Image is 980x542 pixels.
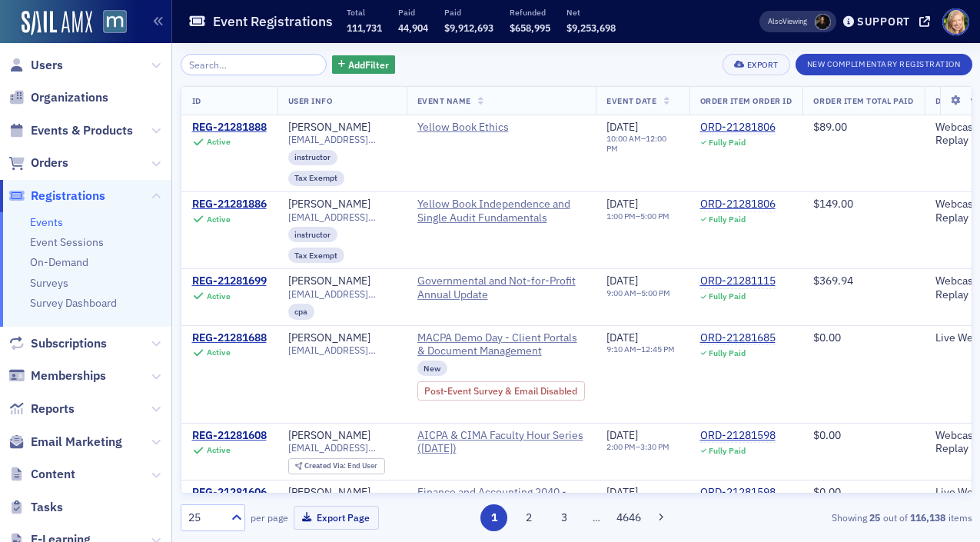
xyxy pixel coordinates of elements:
[288,331,370,345] a: [PERSON_NAME]
[700,486,776,500] a: ORD-21281598
[8,122,133,139] a: Events & Products
[586,510,607,524] span: …
[8,434,122,451] a: Email Marketing
[606,485,638,499] span: [DATE]
[288,248,345,263] div: Tax Exempt
[640,441,669,452] time: 3:30 PM
[207,214,231,224] div: Active
[288,486,370,500] a: [PERSON_NAME]
[30,255,88,269] a: On-Demand
[709,291,746,301] div: Fully Paid
[192,274,267,288] div: REG-21281699
[347,7,382,18] p: Total
[288,274,370,288] a: [PERSON_NAME]
[606,428,638,442] span: [DATE]
[332,55,395,75] button: AddFilter
[288,429,370,443] div: [PERSON_NAME]
[813,274,853,288] span: $369.94
[31,122,133,139] span: Events & Products
[700,95,792,106] span: Order Item Order ID
[550,504,577,531] button: 3
[192,121,267,135] a: REG-21281888
[398,22,428,34] span: 44,904
[606,274,638,288] span: [DATE]
[8,499,63,516] a: Tasks
[31,155,68,171] span: Orders
[709,348,746,358] div: Fully Paid
[813,331,841,344] span: $0.00
[606,197,638,211] span: [DATE]
[606,95,656,106] span: Event Date
[304,461,347,471] span: Created Via :
[417,381,586,400] div: Post-Event Survey
[8,401,75,417] a: Reports
[192,198,267,211] div: REG-21281886
[207,291,231,301] div: Active
[444,22,493,34] span: $9,912,693
[31,335,107,352] span: Subscriptions
[719,510,972,524] div: Showing out of items
[8,335,107,352] a: Subscriptions
[615,504,642,531] button: 4646
[606,441,636,452] time: 2:00 PM
[188,510,222,526] div: 25
[908,510,948,524] strong: 116,138
[606,133,666,154] time: 12:00 PM
[207,445,231,455] div: Active
[192,486,267,500] a: REG-21281606
[288,442,396,454] span: [EMAIL_ADDRESS][DOMAIN_NAME]
[288,121,370,135] a: [PERSON_NAME]
[213,12,333,31] h1: Event Registrations
[700,121,776,135] a: ORD-21281806
[417,331,586,358] a: MACPA Demo Day - Client Portals & Document Management
[815,14,831,30] span: Lauren McDonough
[30,235,104,249] a: Event Sessions
[288,458,385,474] div: Created Via: End User
[747,61,779,69] div: Export
[92,10,127,36] a: View Homepage
[8,57,63,74] a: Users
[417,361,448,376] div: New
[640,211,669,221] time: 5:00 PM
[641,288,670,298] time: 5:00 PM
[566,7,616,18] p: Net
[417,486,586,527] a: Finance and Accounting 2040 - Rise to the Future Together ([DATE])
[192,95,201,106] span: ID
[417,121,557,135] span: Yellow Book Ethics
[288,198,370,211] a: [PERSON_NAME]
[480,504,507,531] button: 1
[606,344,636,354] time: 9:10 AM
[347,22,382,34] span: 111,731
[31,367,106,384] span: Memberships
[417,198,586,224] span: Yellow Book Independence and Single Audit Fundamentals
[566,22,616,34] span: $9,253,698
[417,486,586,527] span: Finance and Accounting 2040 - Rise to the Future Together (November 2025)
[288,134,396,145] span: [EMAIL_ADDRESS][DOMAIN_NAME]
[700,331,776,345] a: ORD-21281685
[516,504,543,531] button: 2
[30,296,117,310] a: Survey Dashboard
[709,214,746,224] div: Fully Paid
[813,428,841,442] span: $0.00
[606,134,679,154] div: –
[606,331,638,344] span: [DATE]
[348,58,389,71] span: Add Filter
[813,197,853,211] span: $149.00
[867,510,883,524] strong: 25
[192,331,267,345] div: REG-21281688
[813,120,847,134] span: $89.00
[8,155,68,171] a: Orders
[417,274,586,301] a: Governmental and Not-for-Profit Annual Update
[192,429,267,443] div: REG-21281608
[709,446,746,456] div: Fully Paid
[417,429,586,456] a: AICPA & CIMA Faculty Hour Series ([DATE])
